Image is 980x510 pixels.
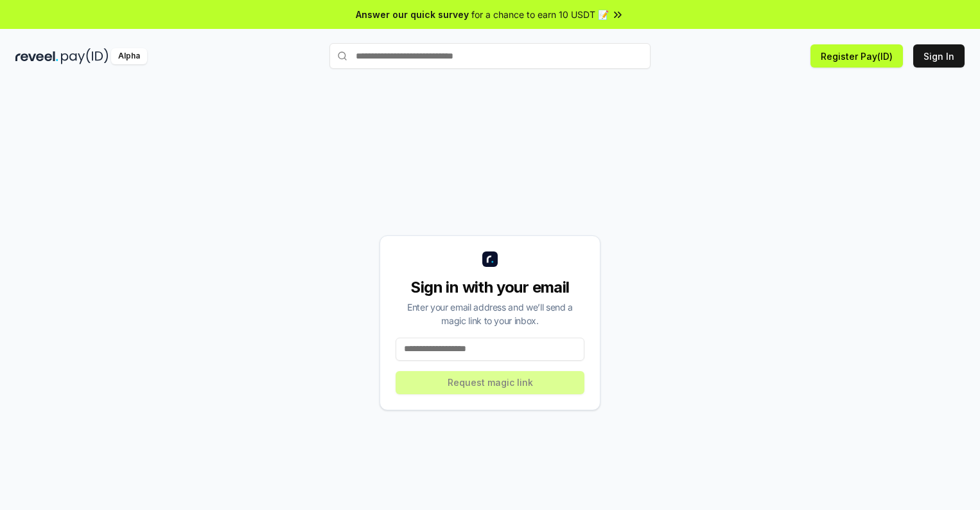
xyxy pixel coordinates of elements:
span: Answer our quick survey [356,8,469,21]
button: Sign In [913,44,965,68]
img: reveel_dark [15,48,58,64]
div: Enter your email address and we’ll send a magic link to your inbox. [396,300,584,327]
button: Register Pay(ID) [810,44,903,68]
img: logo_small [482,251,498,267]
img: pay_id [61,48,109,64]
span: for a chance to earn 10 USDT 📝 [471,8,609,21]
div: Sign in with your email [396,277,584,298]
div: Alpha [111,48,147,64]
